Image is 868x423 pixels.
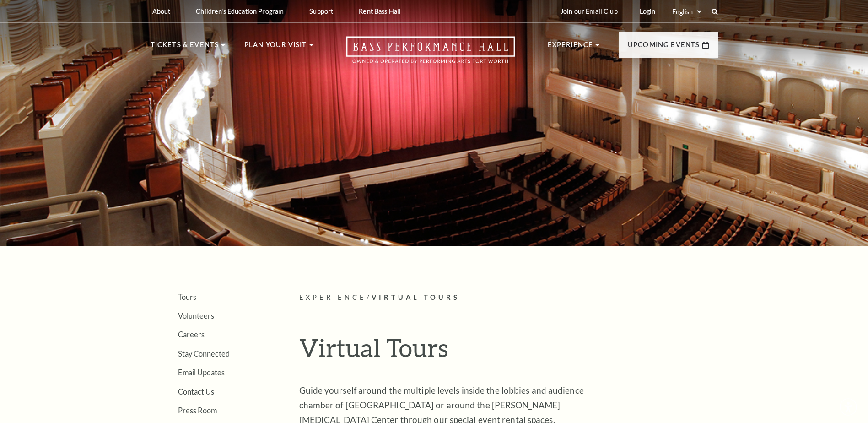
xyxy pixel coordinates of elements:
a: Tours [178,293,196,301]
a: Stay Connected [178,349,230,358]
p: Tickets & Events [151,39,219,56]
p: Support [309,7,333,15]
p: Children's Education Program [196,7,284,15]
a: Careers [178,330,205,339]
p: / [299,292,718,304]
a: Volunteers [178,311,214,320]
a: Press Room [178,406,217,415]
p: About [152,7,171,15]
p: Experience [548,39,593,56]
p: Upcoming Events [628,39,700,56]
p: Plan Your Visit [244,39,307,56]
a: Email Updates [178,368,225,377]
p: Rent Bass Hall [359,7,401,15]
span: Experience [299,293,367,301]
select: Select: [670,7,703,16]
a: Contact Us [178,387,214,396]
h1: Virtual Tours [299,333,718,370]
span: Virtual Tours [372,293,460,301]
